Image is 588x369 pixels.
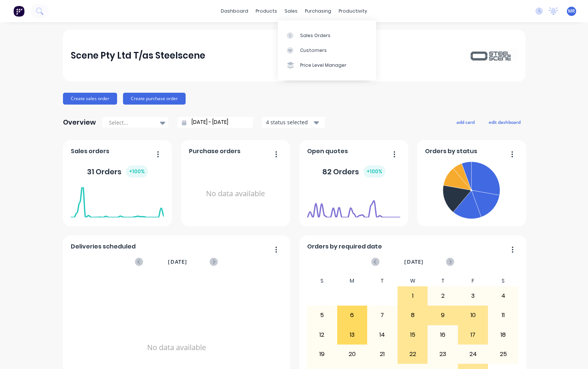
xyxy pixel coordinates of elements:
[307,306,337,324] div: 5
[452,117,479,127] button: add card
[488,287,518,305] div: 4
[300,32,330,39] div: Sales Orders
[568,8,575,14] span: MR
[71,48,205,63] div: Scene Pty Ltd T/as Steelscene
[484,117,525,127] button: edit dashboard
[465,49,517,62] img: Scene Pty Ltd T/as Steelscene
[322,165,385,178] div: 82 Orders
[428,306,458,324] div: 9
[488,326,518,344] div: 18
[307,345,337,363] div: 19
[363,165,385,178] div: + 100 %
[398,306,428,324] div: 8
[300,47,327,54] div: Customers
[123,93,186,105] button: Create purchase order
[63,115,96,130] div: Overview
[189,147,240,156] span: Purchase orders
[278,28,376,43] a: Sales Orders
[367,276,398,286] div: T
[458,276,488,286] div: F
[458,287,488,305] div: 3
[300,62,346,69] div: Price Level Manager
[428,276,458,286] div: T
[278,43,376,58] a: Customers
[398,276,428,286] div: W
[278,58,376,73] a: Price Level Manager
[368,345,397,363] div: 21
[281,6,301,17] div: sales
[262,117,325,128] button: 4 status selected
[428,326,458,344] div: 16
[398,345,428,363] div: 22
[87,165,148,178] div: 31 Orders
[338,306,367,324] div: 6
[217,6,252,17] a: dashboard
[63,93,117,105] button: Create sales order
[71,147,109,156] span: Sales orders
[398,287,428,305] div: 1
[404,258,423,266] span: [DATE]
[338,345,367,363] div: 20
[458,306,488,324] div: 10
[168,258,187,266] span: [DATE]
[458,326,488,344] div: 17
[398,326,428,344] div: 15
[13,6,24,17] img: Factory
[488,345,518,363] div: 25
[307,326,337,344] div: 12
[252,6,281,17] div: products
[425,147,477,156] span: Orders by status
[488,306,518,324] div: 11
[335,6,371,17] div: productivity
[126,165,148,178] div: + 100 %
[368,306,397,324] div: 7
[338,326,367,344] div: 13
[428,345,458,363] div: 23
[458,345,488,363] div: 24
[428,287,458,305] div: 2
[337,276,368,286] div: M
[368,326,397,344] div: 14
[189,159,282,229] div: No data available
[488,276,518,286] div: S
[307,147,348,156] span: Open quotes
[266,118,313,126] div: 4 status selected
[307,276,337,286] div: S
[301,6,335,17] div: purchasing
